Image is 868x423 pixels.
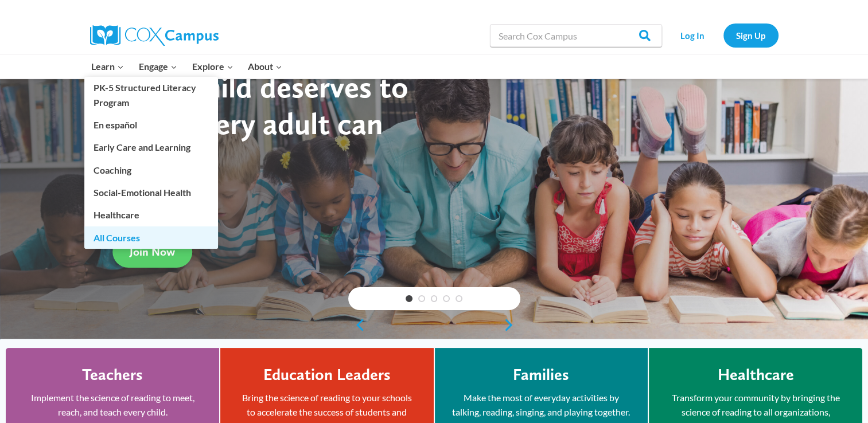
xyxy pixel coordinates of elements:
[490,24,662,47] input: Search Cox Campus
[90,25,219,46] img: Cox Campus
[84,204,218,226] a: Healthcare
[717,365,793,385] h4: Healthcare
[668,23,718,47] a: Log In
[131,54,185,79] button: Child menu of Engage
[112,236,192,268] a: Join Now
[431,295,438,302] a: 3
[503,318,520,332] a: next
[668,23,779,47] nav: Secondary Navigation
[513,365,569,385] h4: Families
[406,295,412,302] a: 1
[185,54,241,79] button: Child menu of Explore
[84,114,218,136] a: En español
[84,136,218,158] a: Early Care and Learning
[84,226,218,248] a: All Courses
[443,295,450,302] a: 4
[84,159,218,181] a: Coaching
[130,245,175,258] span: Join Now
[84,54,132,79] button: Child menu of Learn
[84,182,218,203] a: Social-Emotional Health
[84,77,218,113] a: PK-5 Structured Literacy Program
[348,318,365,332] a: previous
[452,390,630,420] p: Make the most of everyday activities by talking, reading, singing, and playing together.
[23,390,202,420] p: Implement the science of reading to meet, reach, and teach every child.
[723,23,779,47] a: Sign Up
[240,54,290,79] button: Child menu of About
[263,365,391,385] h4: Education Leaders
[456,295,462,302] a: 5
[348,314,520,336] div: content slider buttons
[112,68,408,178] strong: Every child deserves to read. Every adult can help.
[418,295,425,302] a: 2
[82,365,143,385] h4: Teachers
[84,54,290,79] nav: Primary Navigation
